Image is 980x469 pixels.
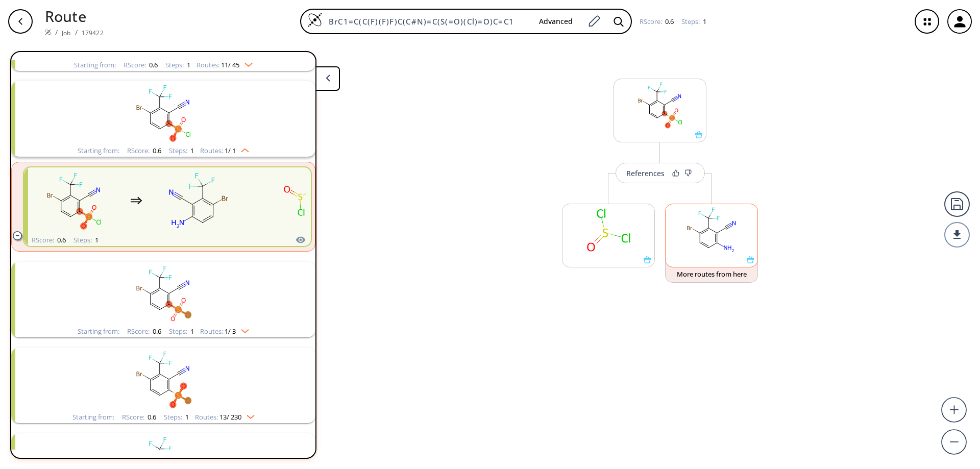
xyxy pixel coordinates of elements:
img: Down [239,59,253,67]
span: 1 [701,17,706,26]
a: 179422 [82,29,104,37]
div: Steps : [73,237,99,243]
svg: O=S(Cl)Cl [255,169,347,233]
p: Route [45,5,104,27]
span: 0.6 [148,60,158,69]
div: RScore : [640,18,674,25]
div: RScore : [122,414,156,421]
span: 1 [189,327,194,336]
div: Starting from: [72,414,114,421]
span: 0.6 [56,235,66,244]
img: Up [236,144,249,153]
div: Starting from: [78,147,119,154]
li: / [55,27,58,38]
span: 11 / 45 [221,62,239,68]
span: 1 [189,146,194,155]
span: 1 [185,60,190,69]
div: Steps : [681,18,706,25]
div: References [626,170,665,177]
div: Starting from: [74,62,116,68]
div: Routes: [197,62,253,68]
svg: N#Cc1c(S(=O)(=O)Cl)ccc(Br)c1C(F)(F)F [31,262,296,326]
input: Enter SMILES [323,16,531,27]
svg: N#Cc1c(N)ccc(Br)c1C(F)(F)F [153,169,244,233]
div: Steps : [169,147,194,154]
span: 0.6 [664,17,674,26]
img: Down [241,411,255,419]
button: References [616,163,705,183]
svg: N#Cc1c(N)ccc(Br)c1C(F)(F)F [666,204,757,256]
div: Starting from: [78,328,119,335]
div: Routes: [200,328,249,335]
span: 0.6 [146,412,156,422]
img: Logo Spaya [307,12,323,28]
div: Steps : [164,414,189,421]
span: 1 [184,412,189,422]
a: Job [62,29,70,37]
span: 1 [93,235,99,244]
div: RScore : [127,328,161,335]
div: Routes: [200,147,249,154]
div: Steps : [169,328,194,335]
li: / [75,27,78,38]
div: Routes: [195,414,255,421]
svg: N#Cc1c(S(=O)(=O)Cl)ccc(Br)c1C(F)(F)F [31,348,296,411]
svg: N#Cc1c(S(=O)(=O)Cl)ccc(Br)c1C(F)(F)F [28,169,120,233]
span: 1 / 1 [225,147,236,154]
span: 0.6 [151,327,161,336]
div: RScore : [124,62,158,68]
div: RScore : [32,237,66,243]
svg: N#Cc1c(S(=O)(=O)Cl)ccc(Br)c1C(F)(F)F [614,79,706,131]
span: 13 / 230 [219,414,241,421]
div: Steps : [165,62,190,68]
button: Advanced [531,12,581,31]
span: 1 / 3 [225,328,236,335]
img: Down [236,325,249,333]
svg: N#Cc1c(S(=O)(=O)Cl)ccc(Br)c1C(F)(F)F [31,81,296,145]
div: RScore : [127,147,161,154]
button: More routes from here [665,261,758,283]
span: 0.6 [151,146,161,155]
svg: O=S(Cl)Cl [562,204,654,256]
img: Spaya logo [45,29,51,35]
